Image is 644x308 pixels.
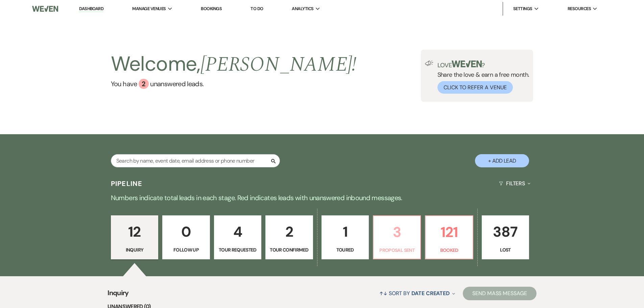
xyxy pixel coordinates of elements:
[463,287,536,300] button: Send Mass Message
[201,6,222,11] a: Bookings
[486,246,525,254] p: Lost
[326,246,364,254] p: Toured
[214,215,261,259] a: 4Tour Requested
[167,220,205,243] p: 0
[270,220,308,243] p: 2
[79,192,566,203] p: Numbers indicate total leads in each stage. Red indicates leads with unanswered inbound messages.
[111,79,357,89] a: You have 2 unanswered leads.
[111,179,143,188] h3: Pipeline
[373,215,421,259] a: 3Proposal Sent
[162,215,210,259] a: 0Follow Up
[251,6,263,11] a: To Do
[326,220,364,243] p: 1
[218,246,257,254] p: Tour Requested
[513,5,532,12] span: Settings
[200,49,357,80] span: [PERSON_NAME] !
[568,5,591,12] span: Resources
[411,290,450,297] span: Date Created
[111,215,158,259] a: 12Inquiry
[115,220,154,243] p: 12
[430,221,468,243] p: 121
[452,61,482,67] img: weven-logo-green.svg
[115,246,154,254] p: Inquiry
[111,50,357,79] h2: Welcome,
[79,6,103,12] a: Dashboard
[218,220,257,243] p: 4
[482,215,529,259] a: 387Lost
[132,5,166,12] span: Manage Venues
[378,246,416,254] p: Proposal Sent
[430,246,468,254] p: Booked
[32,2,58,16] img: Weven Logo
[437,61,529,68] p: Love ?
[437,81,513,94] button: Click to Refer a Venue
[270,246,308,254] p: Tour Confirmed
[111,154,280,167] input: Search by name, event date, email address or phone number
[321,215,369,259] a: 1Toured
[475,154,529,167] button: + Add Lead
[292,5,313,12] span: Analytics
[377,284,458,302] button: Sort By Date Created
[425,61,433,66] img: loud-speaker-illustration.svg
[167,246,205,254] p: Follow Up
[496,174,533,192] button: Filters
[378,221,416,243] p: 3
[486,220,525,243] p: 387
[379,290,387,297] span: ↑↓
[433,61,529,94] div: Share the love & earn a free month.
[108,288,129,302] span: Inquiry
[139,79,149,89] div: 2
[425,215,473,259] a: 121Booked
[265,215,313,259] a: 2Tour Confirmed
